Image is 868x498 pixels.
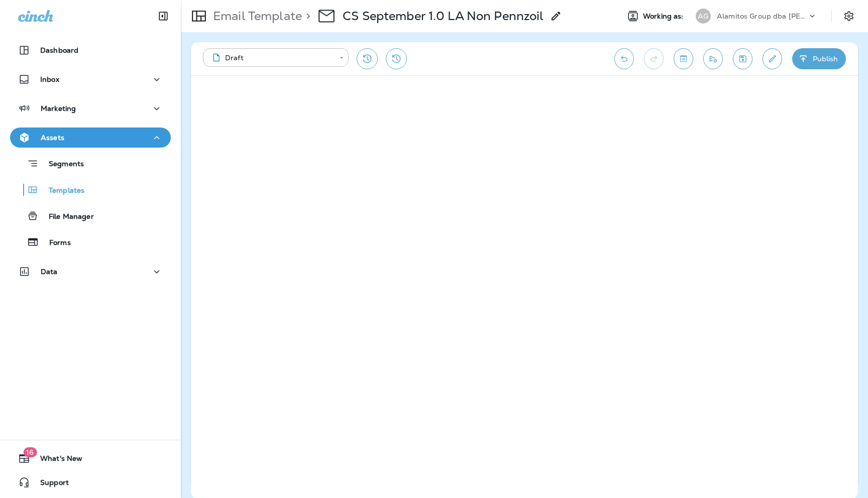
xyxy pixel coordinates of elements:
[30,454,82,466] span: What's New
[209,9,302,24] p: Email Template
[10,472,171,492] button: Support
[386,48,407,69] button: View Changelog
[717,12,807,20] p: Alamitos Group dba [PERSON_NAME]
[41,268,58,276] p: Data
[10,262,171,282] button: Data
[10,205,171,226] button: File Manager
[39,186,84,196] p: Templates
[792,48,846,69] button: Publish
[733,48,752,69] button: Save
[10,40,171,60] button: Dashboard
[39,212,94,222] p: File Manager
[674,48,693,69] button: Toggle preview
[210,53,333,63] div: Draft
[763,48,782,69] button: Edit details
[357,48,378,69] button: Restore from previous version
[10,153,171,174] button: Segments
[302,9,310,24] p: >
[149,6,177,26] button: Collapse Sidebar
[40,46,78,54] p: Dashboard
[10,98,171,118] button: Marketing
[30,478,69,490] span: Support
[840,7,858,25] button: Settings
[10,448,171,468] button: 16What's New
[23,447,37,457] span: 16
[39,160,84,170] p: Segments
[40,75,59,83] p: Inbox
[703,48,723,69] button: Send test email
[10,231,171,253] button: Forms
[39,238,71,248] p: Forms
[41,104,76,112] p: Marketing
[41,134,64,142] p: Assets
[643,12,686,21] span: Working as:
[614,48,634,69] button: Undo
[696,9,711,24] div: AG
[10,69,171,89] button: Inbox
[343,9,544,24] p: CS September 1.0 LA Non Pennzoil
[10,128,171,148] button: Assets
[10,179,171,200] button: Templates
